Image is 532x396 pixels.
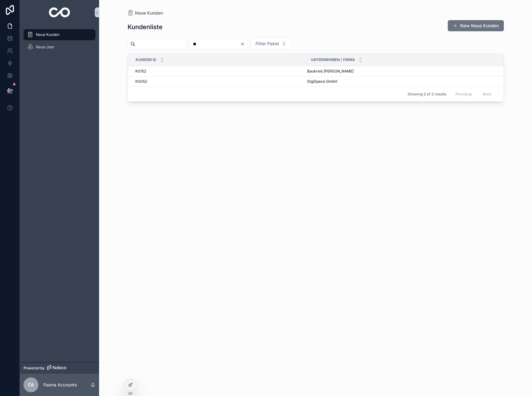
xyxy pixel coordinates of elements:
[24,366,45,371] span: Powered by
[307,69,354,74] span: Baukreis [PERSON_NAME]
[307,79,506,84] a: DigiSpace GmbH
[43,382,77,388] p: Fesma Accounts
[448,20,504,31] button: New Neue Kunden
[135,69,146,74] span: K0152
[135,69,303,74] a: K0152
[24,29,95,40] a: Neue Kunden
[307,69,506,74] a: Baukreis [PERSON_NAME]
[255,41,279,47] span: Filter Paket
[307,79,337,84] span: DigiSpace GmbH
[20,25,99,61] div: scrollable content
[250,38,292,50] button: Select Button
[128,10,163,16] a: Neue Kunden
[136,57,156,62] span: Kunden ID
[28,381,34,389] span: FA
[135,10,163,16] span: Neue Kunden
[36,32,59,37] span: Neue Kunden
[36,45,55,50] span: Neue User
[20,362,99,374] a: Powered by
[240,42,247,46] button: Clear
[128,23,163,31] h1: Kundenliste
[408,92,446,97] span: Showing 2 of 2 results
[311,57,355,62] span: Unternehmen / Firma
[49,7,70,17] img: App logo
[24,42,95,53] a: Neue User
[135,79,147,84] span: K0052
[135,79,303,84] a: K0052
